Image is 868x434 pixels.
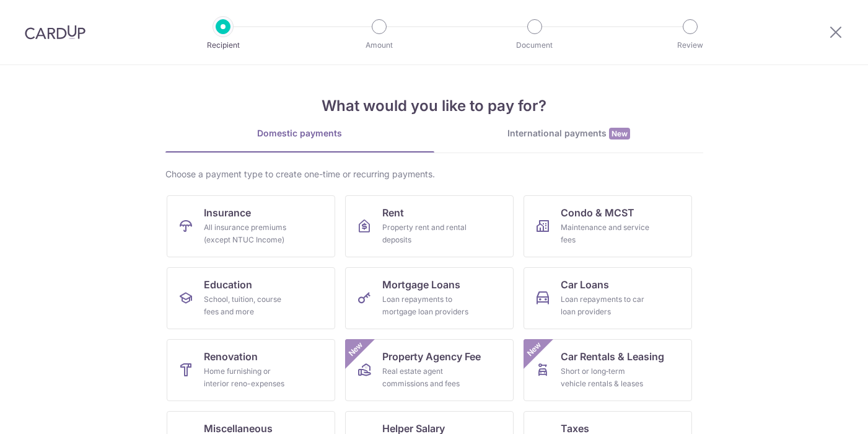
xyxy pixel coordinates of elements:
[204,349,258,364] span: Renovation
[204,277,252,292] span: Education
[177,39,269,51] p: Recipient
[204,293,293,318] div: School, tuition, course fees and more
[165,168,703,180] div: Choose a payment type to create one-time or recurring payments.
[382,277,460,292] span: Mortgage Loans
[204,205,251,220] span: Insurance
[345,267,514,329] a: Mortgage LoansLoan repayments to mortgage loan providers
[561,221,650,246] div: Maintenance and service fees
[345,339,366,360] span: New
[382,221,471,246] div: Property rent and rental deposits
[489,39,581,51] p: Document
[382,293,471,318] div: Loan repayments to mortgage loan providers
[644,39,736,51] p: Review
[165,95,703,117] h4: What would you like to pay for?
[25,25,85,40] img: CardUp
[524,195,692,257] a: Condo & MCSTMaintenance and service fees
[167,267,335,329] a: EducationSchool, tuition, course fees and more
[382,205,404,220] span: Rent
[345,339,514,401] a: Property Agency FeeReal estate agent commissions and feesNew
[561,349,664,364] span: Car Rentals & Leasing
[382,365,471,390] div: Real estate agent commissions and fees
[561,277,609,292] span: Car Loans
[561,365,650,390] div: Short or long‑term vehicle rentals & leases
[345,195,514,257] a: RentProperty rent and rental deposits
[165,127,434,139] div: Domestic payments
[524,339,544,360] span: New
[204,221,293,246] div: All insurance premiums (except NTUC Income)
[524,267,692,329] a: Car LoansLoan repayments to car loan providers
[333,39,425,51] p: Amount
[434,127,703,140] div: International payments
[609,128,630,139] span: New
[561,205,634,220] span: Condo & MCST
[382,349,481,364] span: Property Agency Fee
[204,365,293,390] div: Home furnishing or interior reno-expenses
[167,339,335,401] a: RenovationHome furnishing or interior reno-expenses
[167,195,335,257] a: InsuranceAll insurance premiums (except NTUC Income)
[524,339,692,401] a: Car Rentals & LeasingShort or long‑term vehicle rentals & leasesNew
[561,293,650,318] div: Loan repayments to car loan providers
